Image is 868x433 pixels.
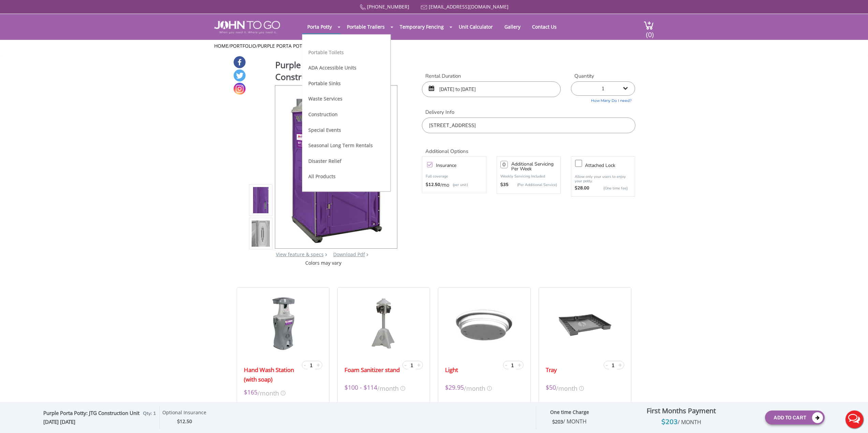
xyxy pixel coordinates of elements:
a: [PHONE_NUMBER] [367,3,409,10]
a: Purple Porta Potty: JTG Construction Unit [258,43,369,49]
div: /mo [426,182,482,188]
img: 17 [265,296,301,351]
span: /month [464,383,485,393]
p: Weekly Servicing Included [500,174,557,179]
a: Gallery [499,20,526,33]
ul: / / [214,43,654,49]
a: Portfolio [230,43,256,49]
strong: $ [552,419,587,425]
img: JOHN to go [214,21,280,34]
img: Product [252,120,270,280]
span: $29.95 [445,383,464,393]
div: $ [162,418,206,426]
h2: Additional Options [422,140,635,155]
img: 17 [445,296,523,351]
a: Temporary Fencing [395,20,449,33]
a: Light [445,365,458,375]
img: Call [360,4,366,10]
strong: $28.00 [575,185,589,192]
a: Twitter [234,69,246,81]
a: Unit Calculator [454,20,498,33]
span: + [317,361,320,369]
span: / MONTH [678,418,701,426]
button: Live Chat [841,406,868,433]
span: - [505,361,507,369]
a: Download Pdf [333,251,365,258]
a: Home [214,43,229,49]
label: Delivery Info [422,109,635,116]
input: 0 [500,161,508,168]
h3: Additional Servicing Per Week [511,162,557,171]
input: Start date | End date [422,81,561,97]
div: Optional Insurance [162,409,206,418]
a: [EMAIL_ADDRESS][DOMAIN_NAME] [429,3,509,10]
a: How Many Do I need? [571,96,635,104]
a: Foam Sanitizer stand [344,365,400,375]
p: (Per Additional Service) [509,182,557,187]
p: Full coverage [426,173,482,180]
div: First Months Payment [603,405,760,417]
img: Mail [421,5,427,10]
span: - [404,361,407,369]
h1: Purple Porta Potty: JTG Construction Unit [275,59,398,84]
span: 12.50 [180,418,192,424]
p: Allow only your users to enjoy your potty. [575,174,631,183]
span: / MONTH [563,418,587,425]
img: 17 [558,296,612,351]
span: - [606,361,608,369]
a: Contact Us [527,20,562,33]
span: Qty: 1 [143,410,156,417]
a: Hand Wash Station (with soap) [244,365,300,384]
p: (per unit) [449,182,468,188]
span: $165 [244,388,258,398]
strong: One time Charge [550,409,589,415]
span: 203 [555,418,587,425]
span: + [618,361,622,369]
a: Portable Trailers [342,20,390,33]
strong: $12.50 [426,182,440,188]
span: + [518,361,521,369]
h3: Insurance [436,161,489,170]
img: 17 [368,296,399,351]
img: icon [487,386,492,391]
span: /month [556,383,577,393]
span: $50 [546,383,556,393]
a: View feature & specs [276,251,324,258]
img: icon [579,386,584,391]
h3: Attached lock [585,161,638,170]
p: {One time fee} [593,185,628,192]
img: chevron.png [366,253,368,256]
span: $100 - $114 [344,383,377,393]
label: Quantity [571,73,635,80]
span: /month [258,388,279,398]
span: (0) [646,25,654,39]
label: Rental Duration [422,73,561,80]
img: Product [252,153,270,314]
input: Delivery Address [422,118,635,133]
img: icon [281,391,285,396]
img: right arrow icon [325,253,327,256]
a: Facebook [234,56,246,68]
img: icon [400,386,405,391]
button: Add To Cart [765,411,825,424]
img: Product [284,86,388,246]
a: Porta Potty [302,20,337,33]
span: /month [377,383,399,393]
div: $203 [603,417,760,428]
a: Instagram [234,83,246,95]
div: Colors may vary [249,260,398,266]
img: cart a [644,21,654,30]
strong: $35 [500,182,509,188]
span: - [304,361,306,369]
span: + [417,361,421,369]
a: Tray [546,365,557,375]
